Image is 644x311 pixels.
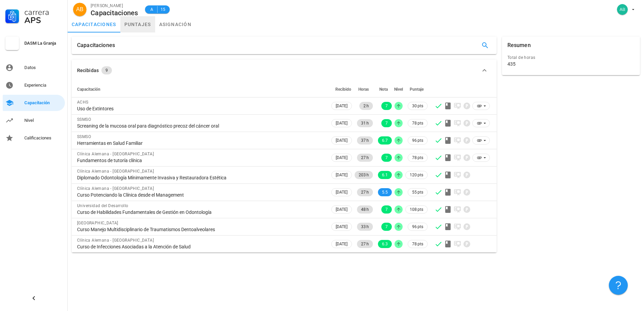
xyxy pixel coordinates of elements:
[361,136,369,145] span: 37 h
[77,169,154,174] span: Clínica Alemana - [GEOGRAPHIC_DATA]
[382,240,388,248] span: 6.3
[72,81,330,97] th: Capacitación
[385,102,388,110] span: 7
[149,6,154,13] span: A
[77,140,325,146] div: Herramientas en Salud Familiar
[361,154,369,162] span: 27 h
[77,106,325,112] div: Uso de Extintores
[330,81,353,97] th: Recibido
[336,137,348,144] span: [DATE]
[385,205,388,214] span: 7
[155,16,196,32] a: asignación
[336,119,348,127] span: [DATE]
[77,37,115,54] div: Capacitaciones
[91,9,138,17] div: Capacitaciones
[335,87,351,92] span: Recibido
[361,240,369,248] span: 27 h
[361,205,369,214] span: 48 h
[120,16,155,32] a: puntajes
[336,206,348,213] span: [DATE]
[382,188,388,196] span: 5.5
[3,95,65,111] a: Capacitación
[361,119,369,127] span: 31 h
[91,2,138,9] div: [PERSON_NAME]
[410,87,424,92] span: Puntaje
[77,100,89,105] span: ACHS
[73,3,87,16] div: avatar
[77,186,154,191] span: Clínica Alemana - [GEOGRAPHIC_DATA]
[77,221,118,225] span: [GEOGRAPHIC_DATA]
[77,238,154,243] span: Clínica Alemana - [GEOGRAPHIC_DATA]
[336,102,348,110] span: [DATE]
[359,171,369,179] span: 203 h
[361,223,369,231] span: 33 h
[68,16,120,32] a: capacitaciones
[385,223,388,231] span: 7
[160,6,166,13] span: 15
[412,137,423,144] span: 96 pts
[77,87,100,92] span: Capacitación
[353,81,374,97] th: Horas
[412,241,423,247] span: 78 pts
[77,152,154,156] span: Clínica Alemana - [GEOGRAPHIC_DATA]
[617,4,628,15] div: avatar
[77,175,325,181] div: Diplomado Odontología Mínimamente Invasiva y Restauradora Estética
[412,223,423,230] span: 96 pts
[404,81,429,97] th: Puntaje
[379,87,388,92] span: Nota
[412,103,423,109] span: 30 pts
[3,130,65,146] a: Calificaciones
[336,188,348,196] span: [DATE]
[412,189,423,196] span: 55 pts
[374,81,393,97] th: Nota
[24,16,62,24] div: APS
[382,136,388,145] span: 6.7
[412,154,423,161] span: 78 pts
[77,203,128,208] span: Universidad del Desarrollo
[382,171,388,179] span: 6.1
[24,8,62,16] div: Carrera
[77,192,325,198] div: Curso Potenciando la Clínica desde el Management
[507,54,635,61] div: Total de horas
[105,66,108,74] span: 9
[3,60,65,76] a: Datos
[336,171,348,179] span: [DATE]
[24,118,62,123] div: Nivel
[77,209,325,215] div: Curso de Habilidades Fundamentales de Gestión en Odontología
[363,102,369,110] span: 2 h
[361,188,369,196] span: 27 h
[336,223,348,230] span: [DATE]
[394,87,403,92] span: Nivel
[77,157,325,163] div: Fundamentos de tutoría clínica
[3,77,65,93] a: Experiencia
[385,154,388,162] span: 7
[24,100,62,106] div: Capacitación
[412,120,423,127] span: 78 pts
[507,37,531,54] div: Resumen
[77,244,325,250] div: Curso de Infecciones Asociadas a la Atención de Salud
[72,60,497,81] button: Recibidas 9
[24,83,62,88] div: Experiencia
[3,112,65,129] a: Nivel
[76,3,83,16] span: AB
[385,119,388,127] span: 7
[77,117,91,122] span: SSMSO
[24,41,62,46] div: DASM La Granja
[77,134,91,139] span: SSMSO
[410,172,423,178] span: 120 pts
[24,65,62,70] div: Datos
[358,87,369,92] span: Horas
[393,81,404,97] th: Nivel
[336,240,348,248] span: [DATE]
[410,206,423,213] span: 108 pts
[77,67,99,74] div: Recibidas
[336,154,348,161] span: [DATE]
[77,123,325,129] div: Screaning de la mucosa oral para diagnóstico precoz del cáncer oral
[77,226,325,232] div: Curso Manejo Multidisciplinario de Traumatismos Dentoalveolares
[24,135,62,141] div: Calificaciones
[507,61,516,67] div: 435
